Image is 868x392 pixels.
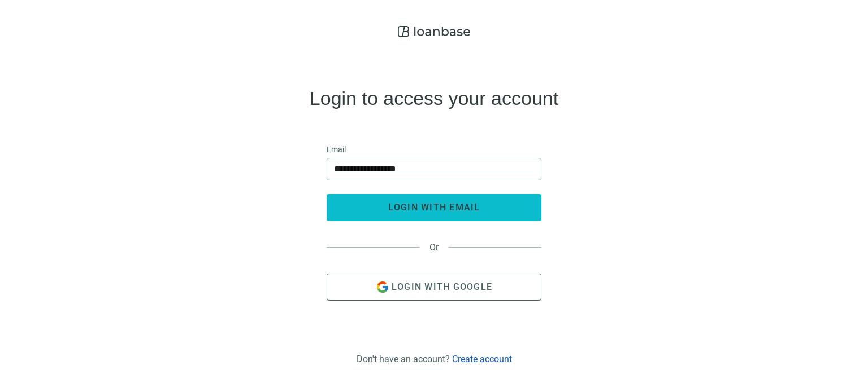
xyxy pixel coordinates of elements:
[392,281,492,292] span: Login with Google
[327,143,346,156] span: Email
[452,354,512,364] a: Create account
[420,242,448,253] span: Or
[327,194,541,221] button: login with email
[357,354,512,364] div: Don't have an account?
[310,89,558,107] h4: Login to access your account
[327,274,541,301] button: Login with Google
[388,202,480,213] span: login with email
